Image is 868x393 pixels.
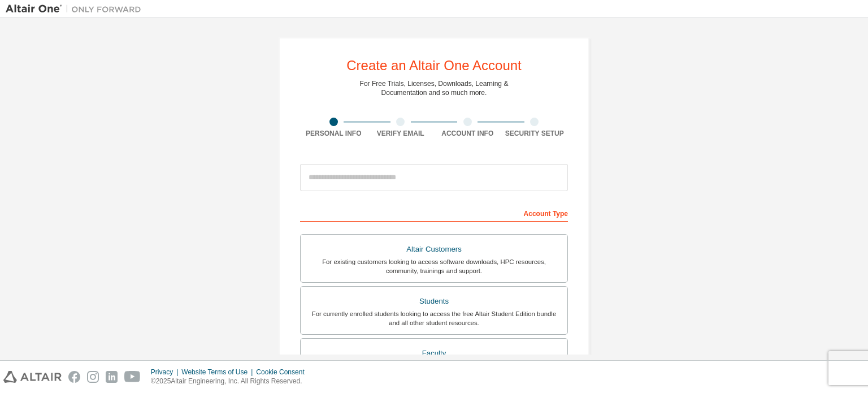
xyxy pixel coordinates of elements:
div: Cookie Consent [256,368,311,377]
div: Students [307,293,561,309]
img: youtube.svg [124,371,141,383]
div: For currently enrolled students looking to access the free Altair Student Edition bundle and all ... [307,309,561,327]
img: Altair One [6,3,147,15]
div: Personal Info [300,129,367,138]
img: altair_logo.svg [3,371,62,383]
div: For Free Trials, Licenses, Downloads, Learning & Documentation and so much more. [360,79,509,97]
div: Faculty [307,346,561,361]
img: linkedin.svg [106,371,118,383]
p: © 2025 Altair Engineering, Inc. All Rights Reserved. [151,377,311,386]
img: facebook.svg [68,371,80,383]
div: Account Type [300,204,568,222]
div: Account Info [434,129,501,138]
img: instagram.svg [87,371,99,383]
div: Verify Email [367,129,435,138]
div: Website Terms of Use [181,368,256,377]
div: Privacy [151,368,181,377]
div: Create an Altair One Account [346,59,522,72]
div: Altair Customers [307,241,561,257]
div: Security Setup [501,129,568,138]
div: For existing customers looking to access software downloads, HPC resources, community, trainings ... [307,257,561,275]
